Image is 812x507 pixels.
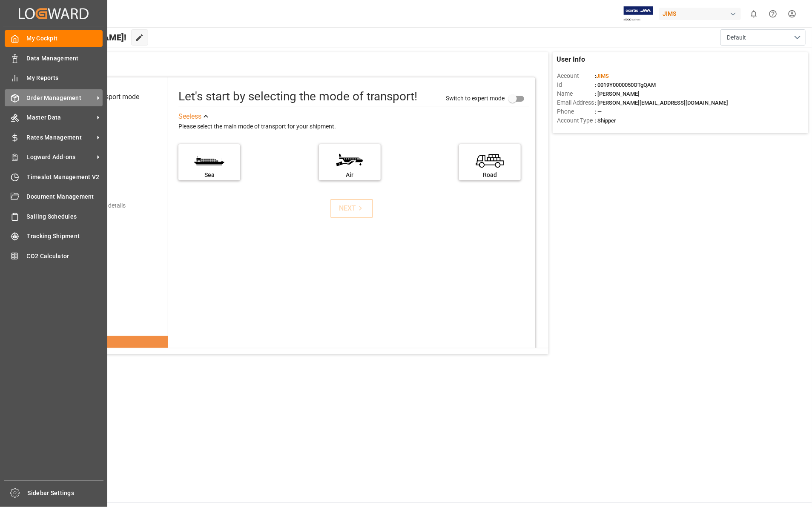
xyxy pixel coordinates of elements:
[595,82,656,88] span: : 0019Y0000050OTgQAM
[27,54,103,63] span: Data Management
[27,153,94,162] span: Logward Add-ons
[27,34,103,43] span: My Cockpit
[178,122,529,132] div: Please select the main mode of transport for your shipment.
[557,116,595,125] span: Account Type
[5,50,103,66] a: Data Management
[27,133,94,142] span: Rates Management
[27,94,94,103] span: Order Management
[763,4,783,23] button: Help Center
[5,188,103,205] a: Document Management
[727,33,746,42] span: Default
[624,6,653,21] img: Exertis%20JAM%20-%20Email%20Logo.jpg_1722504956.jpg
[27,252,103,261] span: CO2 Calculator
[720,29,806,46] button: open menu
[27,192,103,201] span: Document Management
[178,111,201,122] div: See less
[28,489,104,498] span: Sidebar Settings
[35,29,127,46] span: Hello [PERSON_NAME]!
[27,212,103,221] span: Sailing Schedules
[595,91,640,97] span: : [PERSON_NAME]
[557,89,595,98] span: Name
[597,73,609,79] span: JIMS
[557,98,595,107] span: Email Address
[27,74,103,83] span: My Reports
[463,171,516,179] div: Road
[5,228,103,245] a: Tracking Shipment
[557,107,595,116] span: Phone
[73,92,139,102] div: Select transport mode
[5,30,103,47] a: My Cockpit
[5,208,103,225] a: Sailing Schedules
[446,95,505,102] span: Switch to expert mode
[27,173,103,182] span: Timeslot Management V2
[595,100,729,106] span: : [PERSON_NAME][EMAIL_ADDRESS][DOMAIN_NAME]
[557,71,595,80] span: Account
[72,201,126,210] div: Add shipping details
[5,248,103,264] a: CO2 Calculator
[5,70,103,86] a: My Reports
[595,117,617,124] span: : Shipper
[5,168,103,185] a: Timeslot Management V2
[659,8,741,20] div: JIMS
[323,171,376,179] div: Air
[557,54,585,65] span: User Info
[27,113,94,122] span: Master Data
[744,4,763,23] button: show 0 new notifications
[595,108,602,115] span: : —
[27,232,103,241] span: Tracking Shipment
[557,80,595,89] span: Id
[330,199,373,218] button: NEXT
[339,203,365,214] div: NEXT
[178,88,417,105] div: Let's start by selecting the mode of transport!
[659,6,744,22] button: JIMS
[183,171,236,179] div: Sea
[595,73,609,79] span: :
